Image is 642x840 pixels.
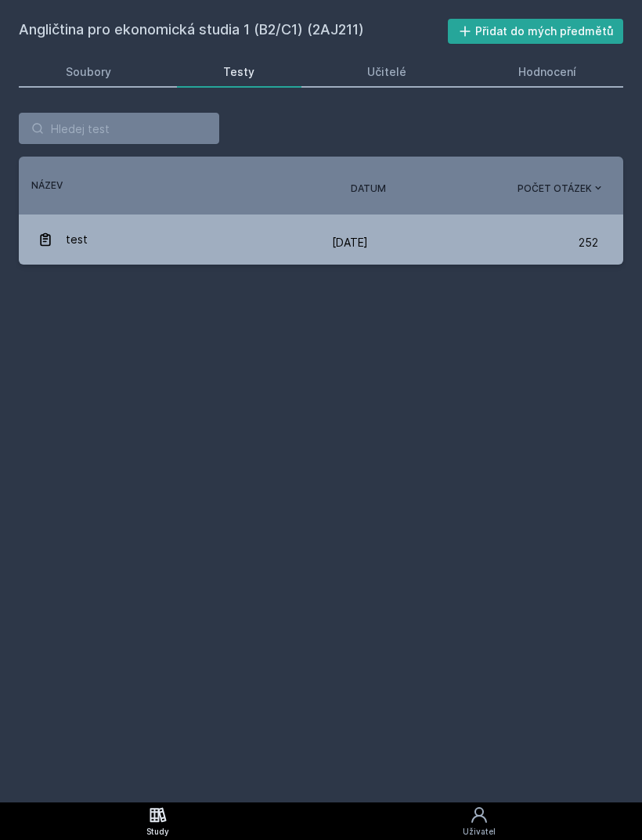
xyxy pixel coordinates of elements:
div: Hodnocení [518,64,576,80]
div: Study [146,826,169,838]
a: test [DATE] 252 [19,215,623,265]
div: Soubory [66,64,111,80]
h2: Angličtina pro ekonomická studia 1 (B2/C1) (2AJ211) [19,19,448,44]
a: Hodnocení [472,56,624,88]
button: Název [31,178,63,193]
a: Soubory [19,56,158,88]
button: Datum [351,182,386,196]
div: Testy [223,64,254,80]
button: Přidat do mých předmětů [448,19,624,44]
span: 252 [579,227,598,258]
div: Učitelé [367,64,406,80]
div: Uživatel [463,826,496,838]
input: Hledej test [19,113,219,144]
button: Počet otázek [518,182,604,196]
span: [DATE] [332,236,368,249]
span: test [66,224,88,255]
span: Počet otázek [518,182,592,196]
a: Testy [177,56,302,88]
a: Učitelé [320,56,453,88]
